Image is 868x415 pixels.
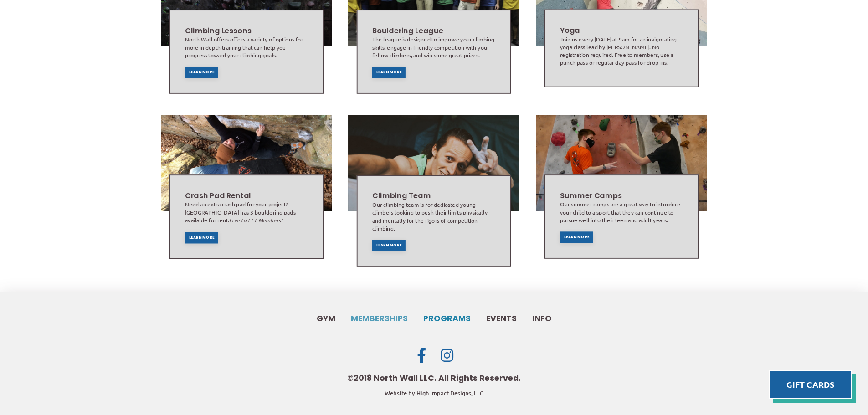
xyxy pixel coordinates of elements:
[524,307,560,331] a: Info
[560,25,683,36] h2: Yoga
[560,190,683,201] h2: Summer Camps
[560,35,683,66] div: Join us every [DATE] at 9am for an invigorating yoga class lead by [PERSON_NAME]. No registration...
[423,315,471,323] span: Programs
[185,25,308,36] h2: Climbing Lessons
[185,36,308,59] div: North Wall offers offers a variety of options for more in depth training that can help you progre...
[532,315,552,323] span: Info
[351,315,408,323] span: Memberships
[343,307,416,331] a: Memberships
[372,240,406,251] a: Learn More
[189,71,214,74] span: Learn More
[348,115,519,211] img: Image
[376,244,402,247] span: Learn More
[560,231,593,243] a: Learn More
[372,191,495,201] h2: Climbing Team
[317,315,335,323] span: Gym
[560,200,683,224] div: Our summer camps are a great way to introduce your child to a sport that they can continue to pur...
[372,201,495,232] div: Our climbing team is for dedicated young climbers looking to push their limits physically and men...
[185,190,308,201] h2: Crash Pad Rental
[478,307,524,331] a: Events
[535,115,708,211] img: Image
[185,232,218,243] a: Learn More
[372,67,406,78] a: Learn More
[416,307,478,331] a: Programs
[376,71,402,74] span: Learn More
[372,36,495,59] div: The league is designed to improve your climbing skills, engage in friendly competition with your ...
[185,200,308,224] div: Need an extra crash pad for your project? [GEOGRAPHIC_DATA] has 3 bouldering pads available for r...
[185,67,218,78] a: Learn More
[309,307,343,331] a: Gym
[160,115,332,211] img: Image
[564,236,590,239] span: Learn More
[229,216,282,224] em: Free to EFT Members!
[189,236,214,240] span: Learn More
[372,25,495,36] h2: Bouldering League
[347,373,521,384] div: ©2018 North Wall LLC. All Rights Reserved.
[486,315,517,323] span: Events
[385,389,483,397] a: Website by High Impact Designs, LLC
